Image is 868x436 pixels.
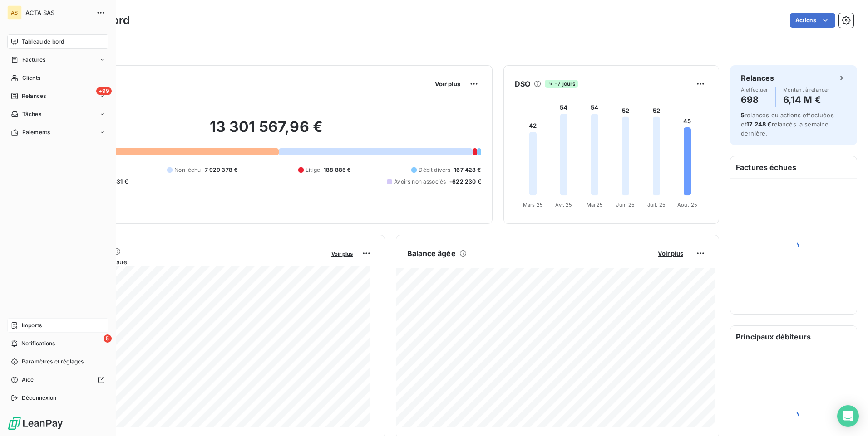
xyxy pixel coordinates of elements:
[22,92,46,100] span: Relances
[515,78,530,89] h6: DSO
[790,13,835,28] button: Actions
[586,202,603,208] tspan: Mai 25
[7,107,108,121] a: Tâches
[7,34,108,49] a: Tableau de bord
[394,178,446,186] span: Avoirs non associés
[741,111,745,119] span: 5
[96,87,112,95] span: +99
[306,166,320,174] span: Litige
[523,202,543,208] tspan: Mars 25
[545,80,578,88] span: -7 jours
[7,125,108,140] a: Paiements
[616,202,635,208] tspan: Juin 25
[454,166,481,174] span: 167 428 €
[435,80,460,87] span: Voir plus
[730,156,857,178] h6: Factures échues
[449,178,481,186] span: -622 230 €
[730,326,857,348] h6: Principaux débiteurs
[741,87,768,92] span: À effectuer
[658,250,683,257] span: Voir plus
[51,118,481,145] h2: 13 301 567,96 €
[783,92,829,107] h4: 6,14 M €
[104,334,112,343] span: 5
[22,358,84,366] span: Paramètres et réglages
[419,166,450,174] span: Débit divers
[22,394,57,402] span: Déconnexion
[22,110,41,118] span: Tâches
[407,248,456,259] h6: Balance âgée
[647,202,666,208] tspan: Juil. 25
[7,5,22,20] div: AS
[677,202,697,208] tspan: Août 25
[741,73,774,83] h6: Relances
[7,318,108,333] a: Imports
[22,38,64,46] span: Tableau de bord
[329,249,355,257] button: Voir plus
[22,321,42,329] span: Imports
[432,80,463,88] button: Voir plus
[331,251,353,257] span: Voir plus
[174,166,201,174] span: Non-échu
[22,376,34,384] span: Aide
[7,53,108,67] a: Factures
[746,121,771,128] span: 17 248 €
[7,416,64,431] img: Logo LeanPay
[7,89,108,103] a: +99Relances
[7,354,108,369] a: Paramètres et réglages
[741,92,768,107] h4: 698
[205,166,238,174] span: 7 929 378 €
[7,71,108,85] a: Clients
[655,249,686,257] button: Voir plus
[837,405,859,427] div: Open Intercom Messenger
[22,128,50,136] span: Paiements
[21,339,55,348] span: Notifications
[22,56,45,64] span: Factures
[7,373,108,387] a: Aide
[22,74,40,82] span: Clients
[555,202,572,208] tspan: Avr. 25
[324,166,350,174] span: 188 885 €
[783,87,829,92] span: Montant à relancer
[741,111,834,137] span: relances ou actions effectuées et relancés la semaine dernière.
[25,9,91,16] span: ACTA SAS
[51,257,325,266] span: Chiffre d'affaires mensuel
